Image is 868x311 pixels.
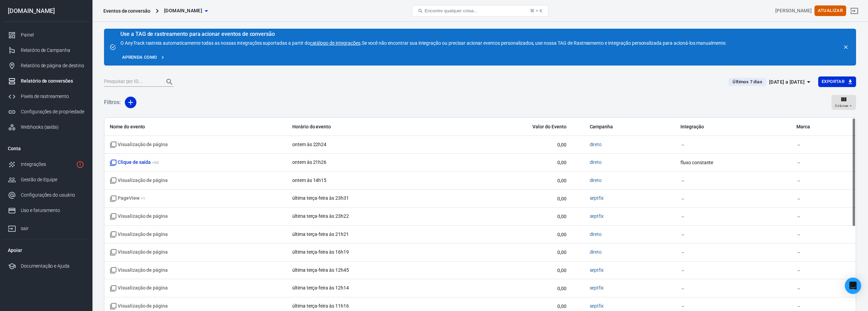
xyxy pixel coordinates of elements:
[292,285,349,291] time: 2025-09-30T12:14:15-03:00
[557,250,567,255] font: 0,00
[590,231,602,237] a: direto
[796,178,801,183] font: －
[590,249,602,256] span: direto
[292,231,349,237] time: 2025-09-30T21:21:05-03:00
[104,99,121,105] font: Filtros:
[110,267,168,274] span: Nome padrão do evento
[796,268,801,273] font: －
[292,285,349,291] font: última terça-feira às 12h14
[590,213,604,219] a: septfix
[775,8,811,13] font: [PERSON_NAME]
[769,79,805,85] font: [DATE] a [DATE]
[680,231,685,237] font: －
[557,160,567,165] font: 0,00
[2,43,90,58] a: Relatório de Campanha
[2,218,90,236] a: sair
[680,250,685,255] font: －
[590,178,602,183] font: direto
[557,214,567,219] font: 0,00
[141,196,143,201] font: +
[680,196,685,201] font: －
[118,267,168,273] font: Visualização de página
[120,52,167,63] a: Aprenda como
[2,157,90,172] a: Integrações
[590,159,602,165] a: direto
[118,285,168,291] font: Visualização de página
[557,142,567,147] font: 0,00
[835,104,849,108] font: Colunas
[796,214,801,219] font: －
[292,124,331,129] font: Horário do evento
[822,79,844,84] font: Exportar
[2,58,90,73] a: Relatório de página de destino
[310,40,361,46] font: catálogo de integrações
[161,4,210,17] button: [DOMAIN_NAME]
[292,159,326,165] time: 2025-10-01T21:26:49-03:00
[796,303,801,309] font: －
[557,303,567,309] font: 0,00
[292,213,349,219] font: última terça-feira às 23h22
[590,267,604,273] font: septfix
[110,231,168,238] span: Nome padrão do evento
[590,231,602,238] span: direto
[2,172,90,187] a: Gestão de Equipe
[292,178,326,183] font: ontem às 14h15
[118,249,168,255] font: Visualização de página
[590,285,604,291] font: septfix
[723,76,818,88] button: Últimos 7 dias[DATE] a [DATE]
[118,195,139,201] font: PageView
[590,303,604,310] span: septfix
[21,47,70,53] font: Relatório de Campanha
[775,7,811,14] div: ID da conta: 3jDzlnHw
[161,74,178,90] button: Procurar
[818,76,856,87] button: Exportar
[590,267,604,274] span: septfix
[292,178,326,183] time: 2025-10-01T14:15:51-03:00
[8,7,55,14] font: [DOMAIN_NAME]
[590,159,602,166] span: direto
[680,160,713,165] font: fluxo constante
[796,142,801,147] font: －
[557,268,567,273] font: 0,00
[292,267,349,273] time: 2025-09-30T12:45:12-03:00
[841,42,851,52] button: fechar
[118,213,168,219] font: Visualização de página
[832,95,856,110] button: Colunas
[110,141,168,148] span: Nome padrão do evento
[680,285,685,291] font: －
[21,109,84,114] font: Configurações de propriedade
[21,124,59,130] font: Webhooks (saída)
[110,213,168,220] span: Nome padrão do evento
[590,142,602,147] a: direto
[118,178,168,183] font: Visualização de página
[557,178,567,183] font: 0,00
[590,195,604,201] a: septfix
[557,231,567,237] font: 0,00
[796,196,801,201] font: －
[2,187,90,203] a: Configurações do usuário
[120,40,310,46] font: O AnyTrack rastreia automaticamente todas as nossas integrações suportadas a partir do
[292,249,349,255] time: 2025-09-30T16:19:18-03:00
[292,142,326,147] time: 2025-10-01T22:24:19-03:00
[680,124,704,129] font: Integração
[164,6,202,15] span: dailychoiceshop.com
[110,285,168,292] span: Nome padrão do evento
[103,8,150,14] font: Eventos de conversão
[118,142,168,147] font: Visualização de página
[846,3,863,19] a: sair
[557,285,567,291] font: 0,00
[21,161,46,167] font: Integrações
[76,160,84,169] svg: 1 rede ainda não verificada
[143,196,145,201] font: 1
[362,40,727,46] font: Se você não encontrar sua integração ou precisar acionar eventos personalizados, use nossa TAG de...
[590,249,602,255] a: direto
[2,104,90,119] a: Configurações de propriedade
[590,303,604,309] font: septfix
[557,196,567,201] font: 0,00
[292,249,349,255] font: última terça-feira às 16h19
